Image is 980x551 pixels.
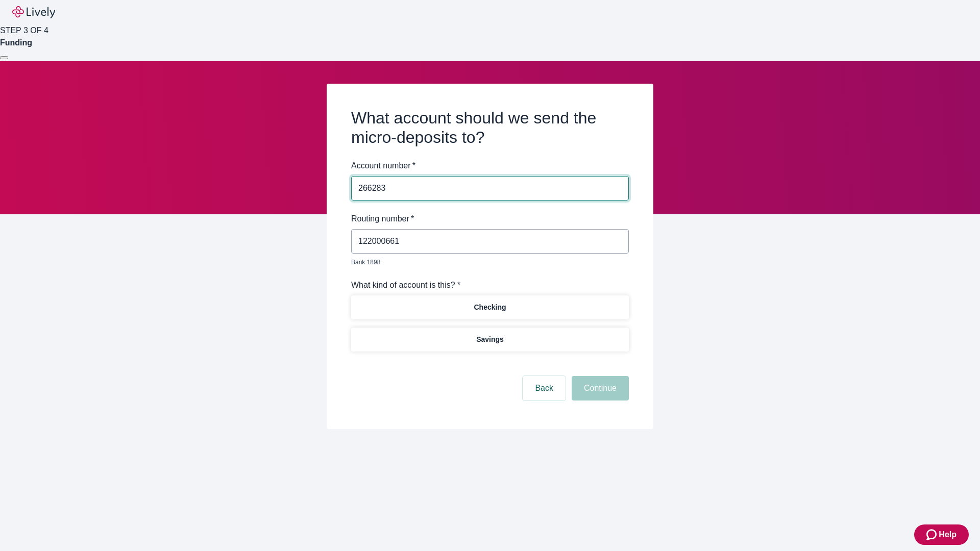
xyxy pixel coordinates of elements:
button: Zendesk support iconHelp [914,524,969,545]
h2: What account should we send the micro-deposits to? [351,108,629,147]
label: Account number [351,160,415,172]
label: Routing number [351,213,414,225]
p: Checking [474,302,506,313]
svg: Zendesk support icon [926,529,939,541]
button: Savings [351,328,629,352]
img: Lively [12,6,55,18]
button: Checking [351,295,629,319]
span: Help [939,529,957,541]
label: What kind of account is this? * [351,279,460,291]
p: Bank 1898 [351,258,622,267]
button: Back [523,376,566,400]
p: Savings [476,334,504,345]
